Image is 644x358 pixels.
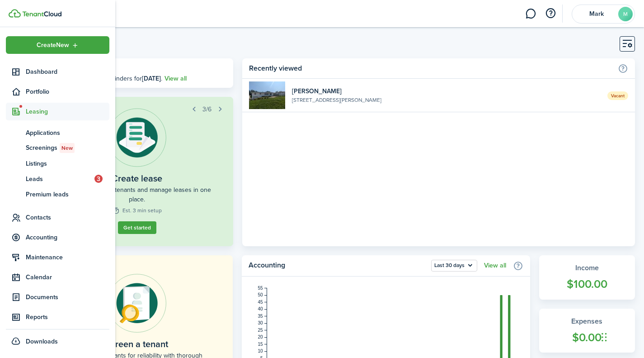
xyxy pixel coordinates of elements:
span: Accounting [26,233,109,242]
span: Portfolio [26,87,109,96]
button: Next step [214,103,226,115]
a: Get started [118,221,156,234]
a: View all [484,262,506,269]
tspan: 15 [258,342,263,347]
span: Applications [26,128,109,138]
button: Open resource center [543,6,558,21]
span: Reports [26,312,109,322]
widget-step-time: Est. 3 min setup [113,206,162,215]
tspan: 50 [258,292,263,297]
span: Calendar [26,272,109,282]
widget-step-title: Create lease [112,172,162,185]
button: Prev step [188,103,200,115]
a: Income$100.00 [539,255,635,300]
img: TenantCloud [22,11,61,17]
img: Online payments [108,274,166,333]
widget-stats-title: Income [548,263,626,273]
span: Vacant [607,91,628,100]
home-widget-title: Recently viewed [249,63,613,74]
b: [DATE] [142,74,161,83]
span: New [61,144,73,152]
button: Open menu [6,36,109,54]
widget-stats-count: $100.00 [548,276,626,293]
h3: [DATE], [DATE] [66,63,226,74]
span: Leads [26,174,94,184]
avatar-text: M [618,7,633,21]
tspan: 30 [258,320,263,325]
span: Leasing [26,107,109,116]
button: Customise [620,36,635,52]
a: Premium leads [6,186,109,202]
a: Listings [6,156,109,171]
tspan: 40 [258,306,263,311]
span: Premium leads [26,190,109,199]
a: View all [165,74,187,83]
a: ScreeningsNew [6,140,109,156]
a: Reports [6,308,109,326]
span: Documents [26,292,109,302]
span: Contacts [26,213,109,222]
widget-stats-count: $0.00 [548,329,626,346]
tspan: 55 [258,286,263,291]
tspan: 45 [258,300,263,305]
a: Leads3 [6,171,109,186]
span: Maintenance [26,253,109,262]
a: Dashboard [6,63,109,81]
span: Create New [37,42,69,48]
span: 3 [94,175,103,183]
tspan: 20 [258,334,263,339]
button: Open menu [431,260,477,272]
img: 1 [249,81,285,109]
span: 3/6 [202,105,212,114]
widget-list-item-description: [STREET_ADDRESS][PERSON_NAME] [292,96,601,104]
img: Lease [108,108,166,167]
a: Messaging [522,2,539,25]
widget-stats-title: Expenses [548,316,626,327]
span: Mark [578,11,615,17]
tspan: 25 [258,328,263,333]
a: Applications [6,125,109,140]
span: Listings [26,159,109,168]
widget-step-description: Create a lease for tenants and manage leases in one place. [61,185,213,204]
a: Expenses$0.00 [539,309,635,353]
tspan: 35 [258,314,263,319]
widget-list-item-title: [PERSON_NAME] [292,86,601,96]
img: TenantCloud [9,9,21,18]
span: Downloads [26,337,58,346]
iframe: Chat Widget [599,315,644,358]
span: Screenings [26,143,109,153]
button: Last 30 days [431,260,477,272]
tspan: 10 [258,348,263,353]
home-widget-title: Accounting [249,260,427,272]
span: Dashboard [26,67,109,76]
div: Drag [602,324,607,351]
home-placeholder-title: Screen a tenant [105,337,168,351]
